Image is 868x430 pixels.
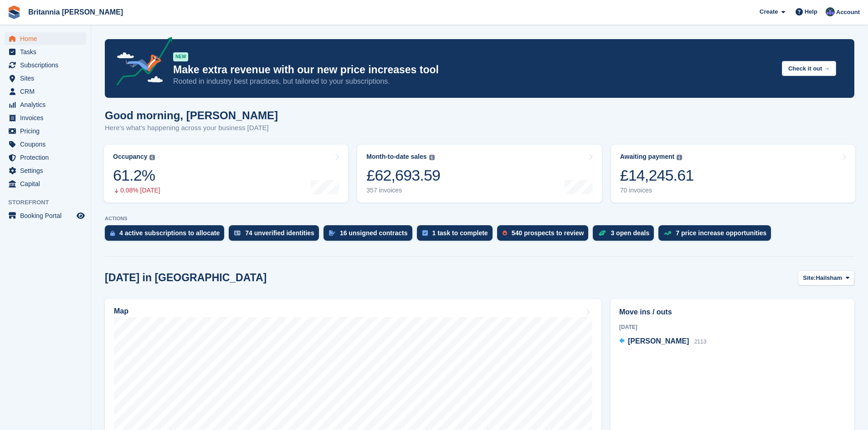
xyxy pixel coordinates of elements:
a: menu [5,98,86,111]
img: stora-icon-8386f47178a22dfd0bd8f6a31ec36ba5ce8667c1dd55bd0f319d3a0aa187defe.svg [7,5,21,19]
a: Occupancy 61.2% 0.08% [DATE] [104,145,348,202]
span: 2113 [694,339,707,345]
img: icon-info-grey-7440780725fd019a000dd9b08b2336e03edf1995a4989e88bcd33f0948082b44.svg [677,155,682,160]
span: Capital [20,177,75,190]
img: verify_identity-adf6edd0f0f0b5bbfe63781bf79b02c33cf7c696d77639b501bdc392416b5a36.svg [234,230,241,236]
img: icon-info-grey-7440780725fd019a000dd9b08b2336e03edf1995a4989e88bcd33f0948082b44.svg [429,155,435,160]
a: menu [5,138,86,151]
img: deal-1b604bf984904fb50ccaf53a9ad4b4a5d6e5aea283cecdc64d6e3604feb123c2.svg [598,230,606,236]
img: contract_signature_icon-13c848040528278c33f63329250d36e43548de30e8caae1d1a13099fd9432cc5.svg [329,230,335,236]
div: 540 prospects to review [512,229,584,237]
button: Check it out → [782,61,836,76]
span: Invoices [20,111,75,124]
a: menu [5,151,86,164]
a: Britannia [PERSON_NAME] [25,5,127,20]
a: menu [5,177,86,190]
span: Coupons [20,138,75,151]
div: 1 task to complete [432,229,488,237]
img: price-adjustments-announcement-icon-8257ccfd72463d97f412b2fc003d46551f7dbcb40ab6d574587a9cd5c0d94... [109,37,173,89]
span: Account [836,8,860,17]
a: 4 active subscriptions to allocate [105,225,229,245]
span: Analytics [20,98,75,111]
span: Storefront [8,198,91,207]
h1: Good morning, [PERSON_NAME] [105,109,278,121]
a: 74 unverified identities [229,225,324,245]
span: CRM [20,85,75,98]
p: Make extra revenue with our new price increases tool [173,63,775,76]
a: menu [5,164,86,177]
h2: [DATE] in [GEOGRAPHIC_DATA] [105,272,267,284]
a: menu [5,209,86,222]
button: Site: Hailsham [798,270,854,285]
a: menu [5,125,86,137]
div: 4 active subscriptions to allocate [119,229,220,237]
div: 0.08% [DATE] [113,187,160,194]
a: menu [5,111,86,124]
span: Booking Portal [20,209,75,222]
img: prospect-51fa495bee0391a8d652442698ab0144808aea92771e9ea1ae160a38d050c398.svg [503,230,507,236]
p: Rooted in industry best practices, but tailored to your subscriptions. [173,76,775,86]
a: Preview store [75,210,86,221]
div: 70 invoices [620,187,694,194]
p: Here's what's happening across your business [DATE] [105,123,278,133]
span: Sites [20,72,75,85]
span: Tasks [20,46,75,58]
div: 7 price increase opportunities [676,229,766,237]
img: icon-info-grey-7440780725fd019a000dd9b08b2336e03edf1995a4989e88bcd33f0948082b44.svg [149,155,155,160]
div: 16 unsigned contracts [340,229,408,237]
div: £62,693.59 [366,166,440,185]
div: Awaiting payment [620,153,675,161]
div: £14,245.61 [620,166,694,185]
span: Settings [20,164,75,177]
img: price_increase_opportunities-93ffe204e8149a01c8c9dc8f82e8f89637d9d84a8eef4429ea346261dce0b2c0.svg [664,231,671,235]
img: task-75834270c22a3079a89374b754ae025e5fb1db73e45f91037f5363f120a921f8.svg [422,230,428,236]
img: active_subscription_to_allocate_icon-d502201f5373d7db506a760aba3b589e785aa758c864c3986d89f69b8ff3... [110,230,115,236]
div: 3 open deals [611,229,649,237]
div: 357 invoices [366,187,440,194]
span: Subscriptions [20,59,75,71]
a: menu [5,85,86,98]
h2: Move ins / outs [619,307,846,318]
span: Pricing [20,125,75,137]
img: Lee Cradock [826,7,835,16]
a: Month-to-date sales £62,693.59 357 invoices [357,145,601,202]
span: [PERSON_NAME] [628,337,689,345]
span: Hailsham [816,273,842,283]
span: Help [805,7,817,16]
a: 540 prospects to review [497,225,593,245]
div: 61.2% [113,166,160,185]
span: Protection [20,151,75,164]
span: Home [20,32,75,45]
div: Occupancy [113,153,147,161]
span: Create [760,7,778,16]
a: [PERSON_NAME] 2113 [619,336,706,348]
a: 7 price increase opportunities [658,225,776,245]
p: ACTIONS [105,216,854,222]
span: Site: [803,273,816,283]
a: 16 unsigned contracts [324,225,417,245]
div: NEW [173,52,188,61]
div: Month-to-date sales [366,153,426,161]
div: 74 unverified identities [245,229,314,237]
div: [DATE] [619,323,846,331]
a: menu [5,59,86,71]
a: Awaiting payment £14,245.61 70 invoices [611,145,855,202]
h2: Map [114,307,128,315]
a: 3 open deals [593,225,658,245]
a: 1 task to complete [417,225,497,245]
a: menu [5,46,86,58]
a: menu [5,72,86,85]
a: menu [5,32,86,45]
